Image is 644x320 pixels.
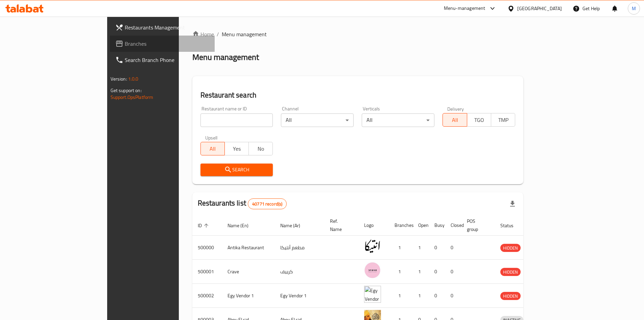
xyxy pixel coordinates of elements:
[429,236,445,260] td: 0
[192,52,259,63] h2: Menu management
[445,236,461,260] td: 0
[228,221,257,230] span: Name (En)
[500,292,521,300] span: HIDDEN
[111,74,127,83] span: Version:
[200,113,273,127] input: Search for restaurant name or ID..
[445,284,461,308] td: 0
[444,4,485,13] div: Menu-management
[467,217,487,233] span: POS group
[204,144,222,154] span: All
[275,236,325,260] td: مطعم أنتيكا
[632,5,636,12] span: M
[111,93,153,102] a: Support.OpsPlatform
[198,221,211,230] span: ID
[443,113,467,127] button: All
[192,30,524,38] nav: breadcrumb
[500,221,522,230] span: Status
[125,23,209,31] span: Restaurants Management
[389,236,413,260] td: 1
[494,115,512,125] span: TMP
[446,115,464,125] span: All
[364,286,381,303] img: Egy Vendor 1
[252,144,270,154] span: No
[470,115,488,125] span: TGO
[125,40,209,48] span: Branches
[224,142,249,155] button: Yes
[222,30,267,38] span: Menu management
[275,284,325,308] td: Egy Vendor 1
[200,164,273,176] button: Search
[128,74,139,83] span: 1.0.0
[206,166,268,174] span: Search
[517,5,562,12] div: [GEOGRAPHIC_DATA]
[281,113,354,127] div: All
[389,215,413,236] th: Branches
[280,221,309,230] span: Name (Ar)
[504,196,521,212] div: Export file
[205,135,218,140] label: Upsell
[447,106,464,111] label: Delivery
[359,215,389,236] th: Logo
[198,198,287,209] h2: Restaurants list
[467,113,491,127] button: TGO
[500,268,521,276] span: HIDDEN
[389,260,413,284] td: 1
[222,260,275,284] td: Crave
[217,30,219,38] li: /
[110,52,215,68] a: Search Branch Phone
[200,90,516,100] h2: Restaurant search
[364,238,381,255] img: Antika Restaurant
[125,56,209,64] span: Search Branch Phone
[429,215,445,236] th: Busy
[429,260,445,284] td: 0
[222,236,275,260] td: Antika Restaurant
[362,113,434,127] div: All
[500,244,521,252] span: HIDDEN
[445,215,461,236] th: Closed
[413,284,429,308] td: 1
[110,36,215,52] a: Branches
[413,260,429,284] td: 1
[429,284,445,308] td: 0
[445,260,461,284] td: 0
[110,19,215,36] a: Restaurants Management
[248,198,287,209] div: Total records count
[500,244,521,252] div: HIDDEN
[413,236,429,260] td: 1
[364,262,381,279] img: Crave
[248,142,273,155] button: No
[389,284,413,308] td: 1
[111,86,142,95] span: Get support on:
[228,144,246,154] span: Yes
[491,113,515,127] button: TMP
[330,217,351,233] span: Ref. Name
[275,260,325,284] td: كرييف
[413,215,429,236] th: Open
[248,201,286,207] span: 40771 record(s)
[200,142,225,155] button: All
[222,284,275,308] td: Egy Vendor 1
